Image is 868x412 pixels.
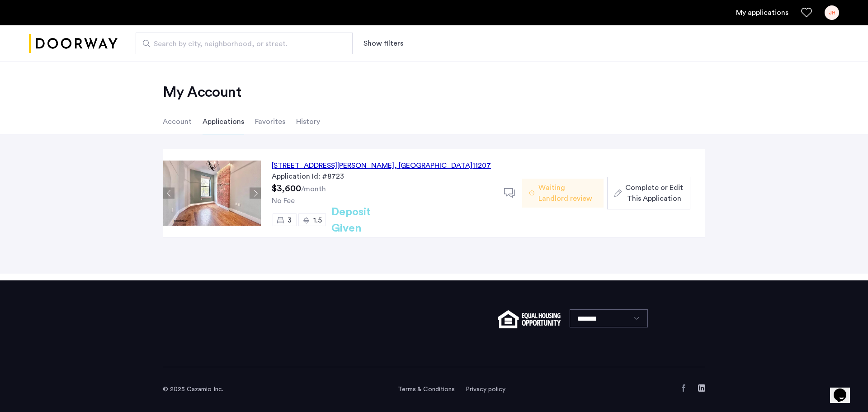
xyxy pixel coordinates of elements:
input: Apartment Search [136,33,353,54]
li: Account [163,109,192,134]
span: No Fee [272,197,295,204]
span: $3,600 [272,184,301,193]
span: Complete or Edit This Application [625,182,683,204]
li: History [296,109,320,134]
span: 3 [288,217,292,224]
button: Previous apartment [163,188,175,199]
span: Search by city, neighborhood, or street. [154,38,327,49]
img: equal-housing.png [498,310,561,328]
a: Facebook [680,384,687,392]
div: JH [825,5,839,20]
button: Show or hide filters [363,38,403,49]
a: Cazamio logo [29,27,118,61]
span: , [GEOGRAPHIC_DATA] [394,162,472,169]
a: Favorites [801,7,812,18]
iframe: chat widget [830,376,859,403]
span: Waiting Landlord review [538,182,596,204]
li: Favorites [255,109,285,134]
a: LinkedIn [698,384,705,392]
div: Application Id: #8723 [272,171,493,182]
button: button [607,177,690,209]
img: Apartment photo [163,161,261,226]
a: Terms and conditions [398,385,455,394]
select: Language select [570,309,648,327]
a: My application [736,7,788,18]
li: Applications [203,109,244,134]
h2: My Account [163,83,705,101]
h2: Deposit Given [331,204,403,237]
div: [STREET_ADDRESS][PERSON_NAME] 11207 [272,160,491,171]
a: Privacy policy [466,385,505,394]
img: logo [29,27,118,61]
sub: /month [301,185,326,193]
button: Next apartment [250,188,261,199]
span: 1.5 [313,217,322,224]
span: © 2025 Cazamio Inc. [163,386,223,393]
